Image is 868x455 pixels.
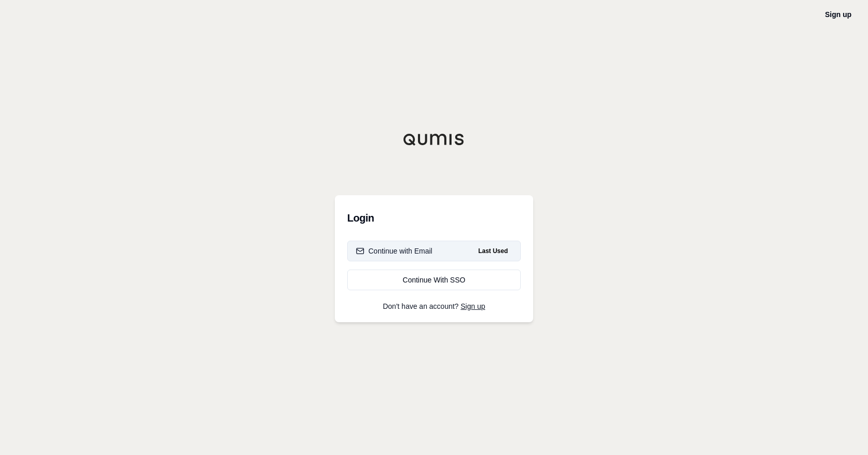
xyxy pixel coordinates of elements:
[403,133,465,146] img: Qumis
[356,246,432,256] div: Continue with Email
[347,270,521,290] a: Continue With SSO
[347,303,521,310] p: Don't have an account?
[825,10,851,19] a: Sign up
[474,245,512,257] span: Last Used
[461,302,485,310] a: Sign up
[347,241,521,261] button: Continue with EmailLast Used
[356,275,512,285] div: Continue With SSO
[347,208,521,228] h3: Login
